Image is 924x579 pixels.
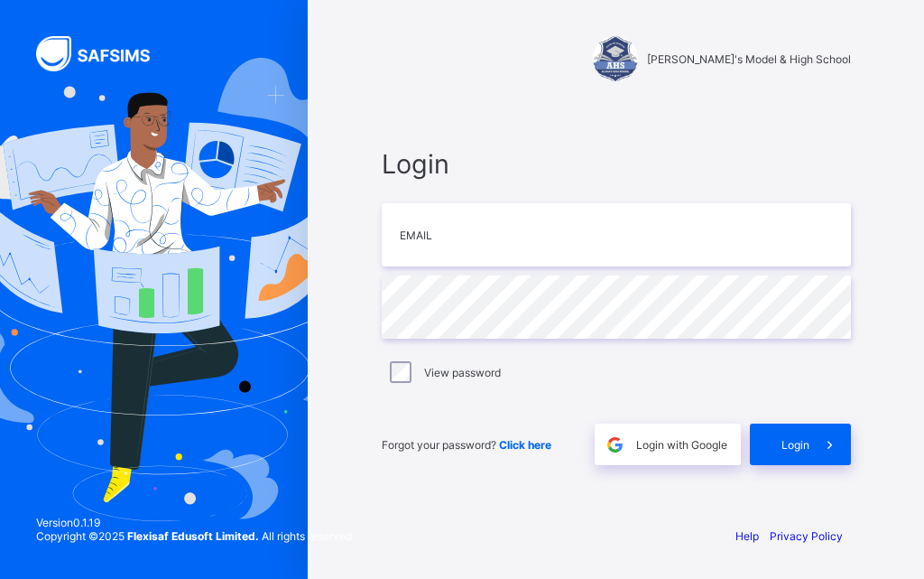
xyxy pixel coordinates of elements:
[382,148,851,180] span: Login
[647,52,851,66] span: [PERSON_NAME]'s Model & High School
[36,529,355,543] span: Copyright © 2025 All rights reserved.
[127,529,259,543] strong: Flexisaf Edusoft Limited.
[636,438,727,452] span: Login with Google
[424,366,501,379] label: View password
[36,36,171,71] img: SAFSIMS Logo
[605,434,625,455] img: google.396cfc9801f0270233282035f929180a.svg
[382,438,551,452] span: Forgot your password?
[735,529,759,543] a: Help
[499,438,551,452] a: Click here
[781,438,809,452] span: Login
[36,516,355,529] span: Version 0.1.19
[770,529,843,543] a: Privacy Policy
